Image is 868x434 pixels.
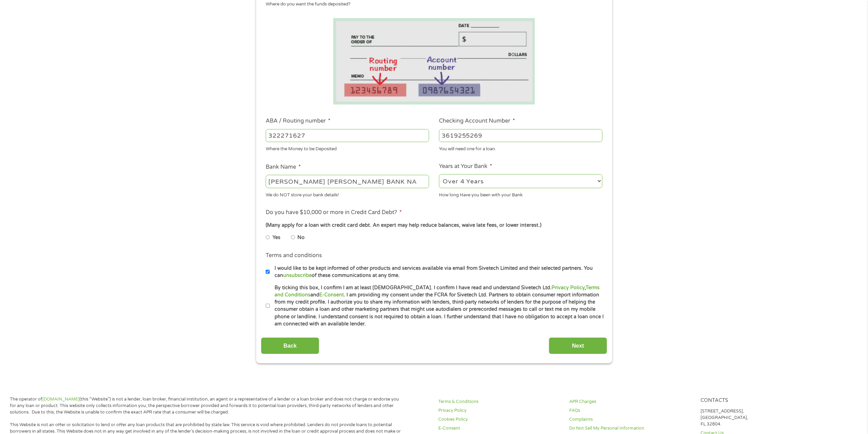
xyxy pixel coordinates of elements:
[266,209,402,216] label: Do you have $10,000 or more in Credit Card Debt?
[439,189,602,198] div: How long Have you been with your Bank
[439,163,492,170] label: Years at Your Bank
[275,285,600,298] a: Terms and Conditions
[438,398,561,405] a: Terms & Conditions
[333,18,535,104] img: Routing number location
[42,396,79,402] a: [DOMAIN_NAME]
[439,143,602,153] div: You will need one for a loan.
[266,143,429,153] div: Where the Money to be Deposited
[569,425,692,432] a: Do Not Sell My Personal Information
[266,222,602,229] div: (Many apply for a loan with credit card debt. An expert may help reduce balances, waive late fees...
[701,408,823,428] p: [STREET_ADDRESS], [GEOGRAPHIC_DATA], FL 32804.
[283,272,312,278] a: unsubscribe
[439,129,602,142] input: 345634636
[569,398,692,405] a: APR Charges
[266,1,597,8] div: Where do you want the funds deposited?
[10,396,403,416] p: The operator of (this “Website”) is not a lender, loan broker, financial institution, an agent or...
[297,234,305,241] label: No
[701,397,823,404] h4: Contacts
[551,285,585,291] a: Privacy Policy
[261,337,319,354] input: Back
[270,265,604,279] label: I would like to be kept informed of other products and services available via email from Sivetech...
[266,129,429,142] input: 263177916
[270,284,604,328] label: By ticking this box, I confirm I am at least [DEMOGRAPHIC_DATA]. I confirm I have read and unders...
[569,416,692,423] a: Complaints
[438,425,561,432] a: E-Consent
[438,416,561,423] a: Cookies Policy
[273,234,280,241] label: Yes
[549,337,607,354] input: Next
[266,164,301,171] label: Bank Name
[266,189,429,198] div: We do NOT store your bank details!
[319,292,344,298] a: E-Consent
[439,117,515,125] label: Checking Account Number
[266,117,330,125] label: ABA / Routing number
[438,407,561,414] a: Privacy Policy
[266,252,322,259] label: Terms and conditions
[569,407,692,414] a: FAQs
